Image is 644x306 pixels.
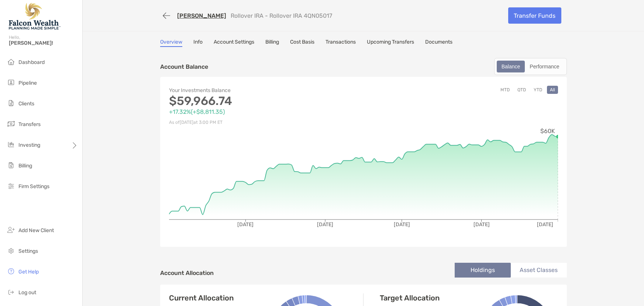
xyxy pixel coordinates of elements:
[7,181,16,190] img: firm-settings icon
[169,96,364,106] p: $59,966.74
[7,246,16,255] img: settings icon
[7,140,16,149] img: investing icon
[18,183,49,190] span: Firm Settings
[169,293,234,302] h4: Current Allocation
[9,3,61,30] img: Falcon Wealth Planning Logo
[169,86,364,95] p: Your Investments Balance
[214,39,254,47] a: Account Settings
[7,267,16,276] img: get-help icon
[537,221,553,228] tspan: [DATE]
[531,86,545,94] button: YTD
[18,289,36,296] span: Log out
[540,127,555,135] tspan: $60K
[7,225,16,234] img: add_new_client icon
[7,288,16,296] img: logout icon
[514,86,529,94] button: QTD
[497,86,513,94] button: MTD
[511,263,567,278] li: Asset Classes
[547,86,558,94] button: All
[18,142,40,148] span: Investing
[169,118,364,127] p: As of [DATE] at 3:00 PM ET
[18,163,32,169] span: Billing
[18,121,41,127] span: Transfers
[18,80,37,86] span: Pipeline
[265,39,279,47] a: Billing
[473,221,489,228] tspan: [DATE]
[169,107,364,116] p: +17.32% ( +$8,811.35 )
[160,39,182,47] a: Overview
[7,99,16,108] img: clients icon
[18,227,54,234] span: Add New Client
[317,221,333,228] tspan: [DATE]
[508,7,561,24] a: Transfer Funds
[494,58,567,75] div: segmented control
[18,101,34,107] span: Clients
[497,61,524,72] div: Balance
[18,269,39,275] span: Get Help
[193,39,203,47] a: Info
[237,221,254,228] tspan: [DATE]
[290,39,314,47] a: Cost Basis
[526,61,563,72] div: Performance
[177,12,226,19] a: [PERSON_NAME]
[7,57,16,66] img: dashboard icon
[7,78,16,87] img: pipeline icon
[425,39,452,47] a: Documents
[393,221,410,228] tspan: [DATE]
[9,40,78,46] span: [PERSON_NAME]!
[18,59,45,65] span: Dashboard
[160,269,214,276] h4: Account Allocation
[380,293,494,302] h4: Target Allocation
[326,39,356,47] a: Transactions
[7,161,16,170] img: billing icon
[18,248,38,254] span: Settings
[455,263,511,278] li: Holdings
[160,62,208,71] p: Account Balance
[231,12,332,19] p: Rollover IRA - Rollover IRA 4QN05017
[7,119,16,128] img: transfers icon
[367,39,414,47] a: Upcoming Transfers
